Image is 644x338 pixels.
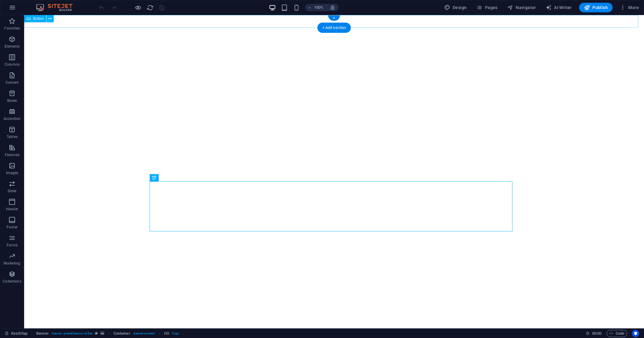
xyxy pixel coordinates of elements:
p: Header [6,207,18,211]
p: Accordion [4,116,21,121]
button: Code [607,330,627,337]
span: Click to select. Double-click to edit [113,330,130,337]
div: + Add section [317,23,351,33]
i: This element is a customizable preset [95,332,98,335]
nav: breadcrumb [36,330,179,337]
span: More [620,5,639,11]
i: Reload page [147,4,154,11]
span: . banner-content [133,330,155,337]
p: Marketing [4,261,20,266]
p: Footer [7,225,18,230]
span: Click to select. Double-click to edit [36,330,49,337]
button: 100% [305,4,327,11]
a: Click to cancel selection. Double-click to open Pages [5,330,27,337]
button: AI Writer [543,3,574,12]
div: Design (Ctrl+Alt+Y) [442,3,469,12]
span: AI Writer [546,5,572,11]
div: + [328,15,340,21]
p: Images [6,171,18,175]
button: Navigator [505,3,538,12]
span: Button [33,17,44,20]
span: Publish [584,5,608,11]
p: Tables [7,134,18,139]
i: This element contains a background [100,332,104,335]
p: Boxes [7,98,17,103]
p: Favorites [4,26,20,31]
span: Code [609,330,624,337]
button: Design [442,3,469,12]
p: Slider [8,189,17,193]
button: Publish [579,3,613,12]
button: Pages [474,3,500,12]
i: On resize automatically adjust zoom level to fit chosen device. [330,5,335,10]
span: Pages [476,5,497,11]
button: Click here to leave preview mode and continue editing [134,4,142,11]
p: Elements [5,44,20,49]
span: : [596,331,597,336]
span: . banner .preset-banner-v3-bar [51,330,93,337]
span: . logo [171,330,179,337]
h6: 100% [314,4,324,11]
p: Features [5,152,19,157]
img: Editor Logo [35,4,80,11]
p: Forms [7,243,18,248]
button: Usercentrics [632,330,639,337]
button: reload [146,4,154,11]
p: Columns [5,62,20,67]
p: Collections [3,279,21,284]
span: Click to select. Double-click to edit [164,330,169,337]
h6: Session time [586,330,602,337]
span: 00 00 [592,330,601,337]
button: More [617,3,641,12]
span: Navigator [507,5,536,11]
span: Design [444,5,467,11]
p: Content [5,80,19,85]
